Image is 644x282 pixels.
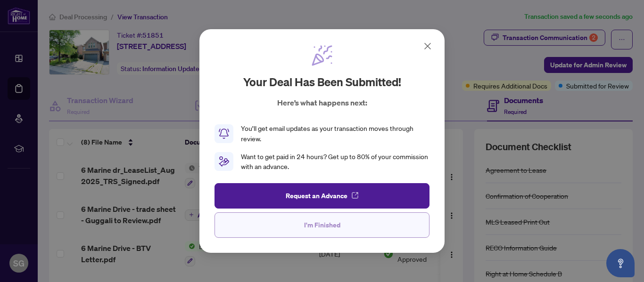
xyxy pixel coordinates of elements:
div: You’ll get email updates as your transaction moves through review. [241,123,429,144]
button: Request an Advance [215,183,429,209]
span: I'm Finished [304,218,340,233]
span: Request an Advance [286,188,347,203]
button: I'm Finished [215,212,429,238]
button: Open asap [606,249,635,277]
p: Here’s what happens next: [277,97,367,108]
div: Want to get paid in 24 hours? Get up to 80% of your commission with an advance. [241,152,429,172]
h2: Your deal has been submitted! [243,74,401,89]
